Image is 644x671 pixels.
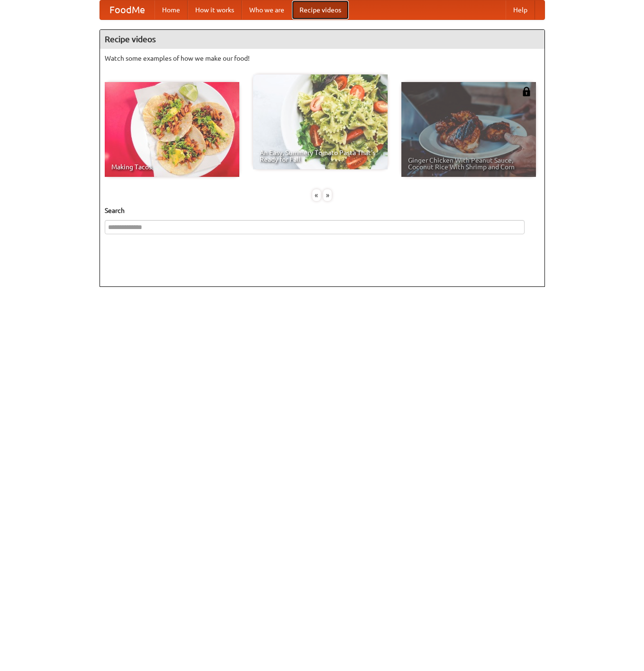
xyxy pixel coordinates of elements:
h4: Recipe videos [100,30,544,49]
a: Recipe videos [292,0,349,19]
a: An Easy, Summery Tomato Pasta That's Ready for Fall [253,74,388,169]
img: 483408.png [522,87,531,96]
p: Watch some examples of how we make our food! [105,54,540,63]
a: Making Tacos [105,82,239,177]
span: Making Tacos [111,164,233,170]
a: FoodMe [100,0,154,19]
a: Home [154,0,188,19]
h5: Search [105,206,540,215]
div: « [312,189,321,201]
a: How it works [188,0,242,19]
div: » [323,189,332,201]
span: An Easy, Summery Tomato Pasta That's Ready for Fall [260,149,381,163]
a: Help [506,0,535,19]
a: Who we are [242,0,292,19]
